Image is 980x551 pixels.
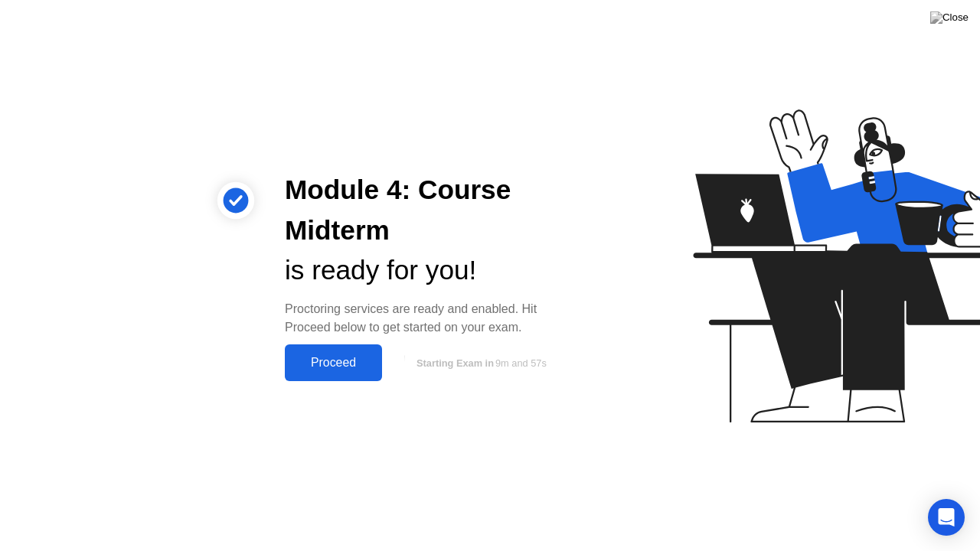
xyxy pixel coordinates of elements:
[289,356,377,370] div: Proceed
[285,300,570,337] div: Proctoring services are ready and enabled. Hit Proceed below to get started on your exam.
[285,250,570,291] div: is ready for you!
[285,170,570,251] div: Module 4: Course Midterm
[285,344,382,381] button: Proceed
[495,357,547,369] span: 9m and 57s
[928,499,965,536] div: Open Intercom Messenger
[390,348,570,377] button: Starting Exam in9m and 57s
[930,11,969,24] img: Close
